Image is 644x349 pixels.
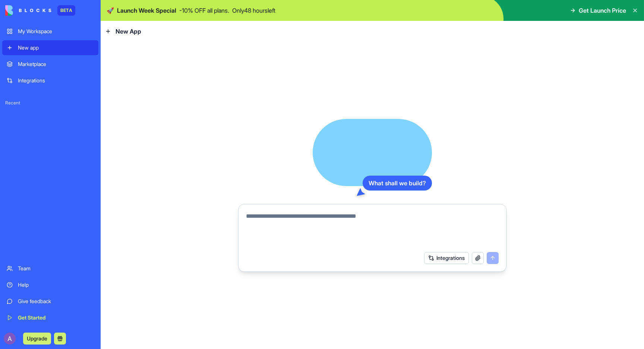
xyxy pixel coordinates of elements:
a: My Workspace [2,24,98,39]
div: BETA [57,5,75,16]
span: New App [116,27,141,36]
a: Marketplace [2,57,98,72]
div: Get Started [18,314,94,321]
a: Integrations [2,73,98,88]
div: Help [18,281,94,289]
button: Integrations [424,252,469,264]
div: New app [18,44,94,51]
img: ACg8ocJdlr6QBJUCG0meVg2yOWITP-oDZ4uZLlQdet7tXt8Jnx5EZw=s96-c [4,333,16,345]
p: - 10 % OFF all plans. [179,6,229,15]
img: logo [5,5,51,16]
a: Give feedback [2,294,98,309]
button: Upgrade [23,333,51,345]
a: Help [2,277,98,292]
a: Team [2,261,98,276]
div: Give feedback [18,298,94,305]
div: Team [18,265,94,272]
a: BETA [5,5,75,16]
span: Recent [2,100,98,106]
div: My Workspace [18,28,94,35]
a: Upgrade [23,334,51,342]
span: Launch Week Special [117,6,176,15]
a: New app [2,40,98,55]
div: Integrations [18,77,94,84]
a: Get Started [2,310,98,325]
div: Marketplace [18,60,94,68]
span: 🚀 [107,6,114,15]
span: Get Launch Price [579,6,626,15]
div: What shall we build? [363,176,432,191]
p: Only 48 hours left [232,6,275,15]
